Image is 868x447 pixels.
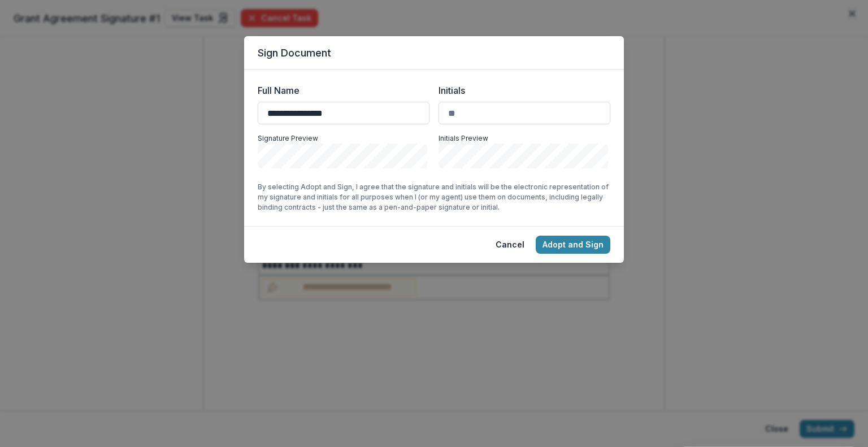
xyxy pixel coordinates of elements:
label: Full Name [258,84,423,97]
p: Signature Preview [258,133,429,144]
label: Initials [439,84,604,97]
button: Adopt and Sign [536,236,610,254]
p: Initials Preview [439,133,610,144]
p: By selecting Adopt and Sign, I agree that the signature and initials will be the electronic repre... [258,182,610,212]
button: Cancel [489,236,531,254]
header: Sign Document [244,36,624,70]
